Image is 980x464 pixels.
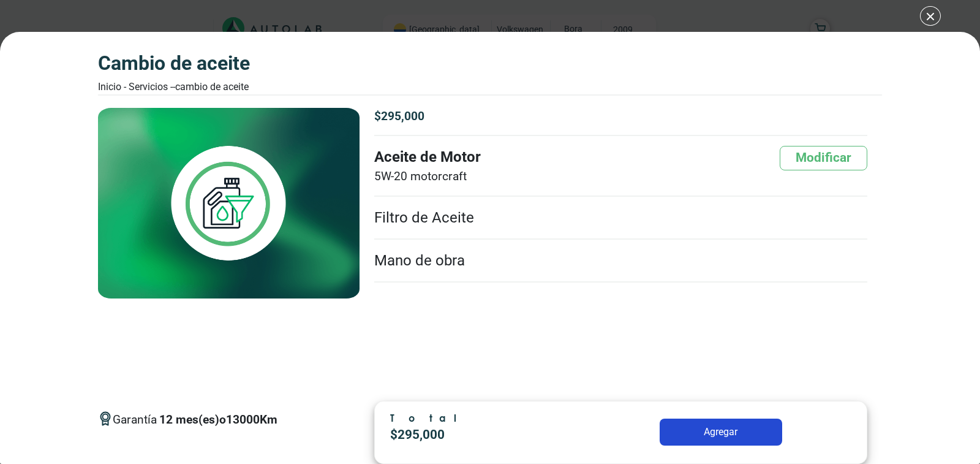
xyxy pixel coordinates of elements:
[98,51,250,75] h3: CAMBIO DE ACEITE
[660,419,782,446] button: Agregar
[175,81,249,93] font: CAMBIO DE ACEITE
[390,425,571,444] p: $ 295,000
[374,240,867,283] li: Mano de obra
[374,146,481,168] font: Aceite de Motor
[374,108,867,126] p: $ 295,000
[374,197,867,240] li: Filtro de Aceite
[98,80,250,94] div: Inicio - Servicios - -
[159,411,277,429] p: 12 mes(es) o 13000 Km
[390,412,473,424] span: Total
[113,411,277,439] span: Garantía
[780,146,867,170] button: Modificar
[374,168,481,186] span: 5W-20 motorcraft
